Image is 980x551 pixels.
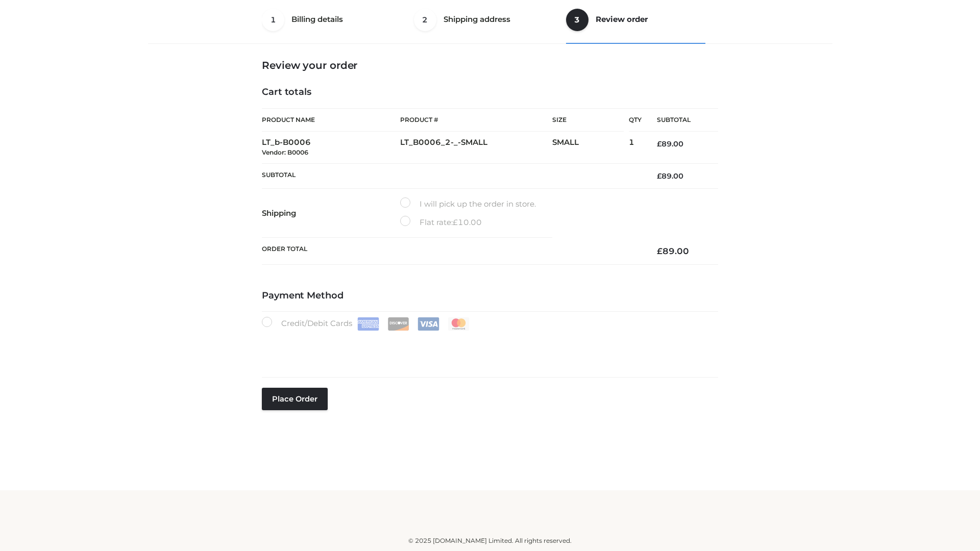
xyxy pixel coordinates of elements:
th: Qty [629,108,642,132]
th: Shipping [262,189,400,238]
h3: Review your order [262,59,718,71]
span: £ [657,171,661,181]
th: Subtotal [642,109,718,132]
td: SMALL [552,132,629,164]
img: Discover [387,317,409,331]
label: Credit/Debit Cards [262,317,471,331]
bdi: 89.00 [657,171,683,181]
th: Product Name [262,108,400,132]
h4: Cart totals [262,87,718,98]
h4: Payment Method [262,290,718,302]
iframe: Secure payment input frame [260,329,716,366]
td: LT_b-B0006 [262,132,400,164]
button: Place order [262,388,328,410]
div: © 2025 [DOMAIN_NAME] Limited. All rights reserved. [152,536,828,546]
td: LT_B0006_2-_-SMALL [400,132,552,164]
span: £ [453,217,458,227]
img: Mastercard [448,317,470,331]
label: Flat rate: [400,216,482,229]
small: Vendor: B0006 [262,148,308,156]
th: Order Total [262,238,642,265]
td: 1 [629,132,642,164]
img: Visa [418,317,439,331]
bdi: 89.00 [657,246,689,256]
th: Product # [400,108,552,132]
bdi: 10.00 [453,217,482,227]
span: £ [657,139,661,148]
label: I will pick up the order in store. [400,197,536,211]
th: Size [552,109,624,132]
bdi: 89.00 [657,139,683,148]
img: Amex [357,317,379,331]
span: £ [657,246,663,256]
th: Subtotal [262,163,642,188]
